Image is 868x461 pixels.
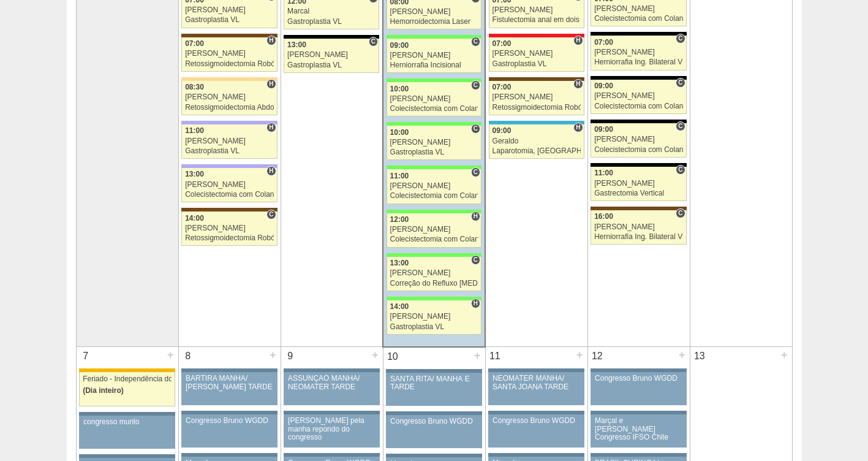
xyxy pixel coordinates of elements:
[181,453,277,457] div: Key: Aviso
[488,372,584,405] a: NEOMATER MANHÃ/ SANTA JOANA TARDE
[594,125,613,134] span: 09:00
[488,368,584,372] div: Key: Aviso
[185,83,204,91] span: 08:30
[779,347,790,363] div: +
[594,135,683,143] div: [PERSON_NAME]
[471,124,480,134] span: Consultório
[387,297,481,300] div: Key: Brasil
[185,16,274,24] div: Gastroplastia VL
[594,189,683,197] div: Gastrectomia Vertical
[185,39,204,48] span: 07:00
[387,257,481,291] a: C 13:00 [PERSON_NAME] Correção do Refluxo [MEDICAL_DATA] esofágico Robótico
[266,36,276,45] span: Hospital
[594,38,613,47] span: 07:00
[594,48,683,56] div: [PERSON_NAME]
[488,414,584,448] a: Congresso Bruno WGDD
[181,211,277,246] a: C 14:00 [PERSON_NAME] Retossigmoidectomia Robótica
[284,411,379,414] div: Key: Aviso
[488,411,584,414] div: Key: Aviso
[287,7,376,15] div: Marcal
[489,124,584,159] a: H 09:00 Geraldo Laparotomia, [GEOGRAPHIC_DATA], Drenagem, Bridas VL
[390,8,478,16] div: [PERSON_NAME]
[677,347,687,363] div: +
[591,411,686,414] div: Key: Aviso
[390,61,478,69] div: Herniorrafia Incisional
[181,37,277,72] a: H 07:00 [PERSON_NAME] Retossigmoidectomia Robótica
[79,454,175,458] div: Key: Aviso
[492,417,580,425] div: Congresso Bruno WGDD
[390,85,409,93] span: 10:00
[390,182,478,190] div: [PERSON_NAME]
[594,15,683,23] div: Colecistectomia com Colangiografia VL
[591,120,686,123] div: Key: Blanc
[284,35,379,39] div: Key: Blanc
[287,40,306,49] span: 13:00
[390,192,478,200] div: Colecistectomia com Colangiografia VL
[591,372,686,405] a: Congresso Bruno WGDD
[489,37,584,72] a: H 07:00 [PERSON_NAME] Gastroplastia VL
[185,214,204,223] span: 14:00
[370,347,380,363] div: +
[287,51,376,59] div: [PERSON_NAME]
[266,79,276,89] span: Hospital
[79,416,175,449] a: congresso murilo
[489,81,584,115] a: H 07:00 [PERSON_NAME] Retossigmoidectomia Robótica
[390,302,409,311] span: 14:00
[390,226,478,234] div: [PERSON_NAME]
[492,6,581,14] div: [PERSON_NAME]
[594,180,683,188] div: [PERSON_NAME]
[185,6,274,14] div: [PERSON_NAME]
[387,166,481,169] div: Key: Brasil
[492,375,580,391] div: NEOMATER MANHÃ/ SANTA JOANA TARDE
[287,61,376,69] div: Gastroplastia VL
[492,39,511,48] span: 07:00
[390,172,409,180] span: 11:00
[185,60,274,68] div: Retossigmoidectomia Robótica
[594,212,613,221] span: 16:00
[471,211,480,221] span: Hospital
[591,167,686,201] a: C 11:00 [PERSON_NAME] Gastrectomia Vertical
[369,37,378,47] span: Consultório
[386,454,481,457] div: Key: Aviso
[387,300,481,335] a: H 14:00 [PERSON_NAME] Gastroplastia VL
[284,372,379,405] a: ASSUNÇÃO MANHÃ/ NEOMATER TARDE
[165,347,176,363] div: +
[492,147,581,155] div: Laparotomia, [GEOGRAPHIC_DATA], Drenagem, Bridas VL
[492,50,581,58] div: [PERSON_NAME]
[185,181,274,189] div: [PERSON_NAME]
[492,60,581,68] div: Gastroplastia VL
[471,37,480,47] span: Consultório
[181,121,277,124] div: Key: Christóvão da Gama
[594,169,613,177] span: 11:00
[186,417,273,425] div: Congresso Bruno WGDD
[185,137,274,145] div: [PERSON_NAME]
[281,347,300,365] div: 9
[676,34,685,44] span: Consultório
[591,76,686,80] div: Key: Blanc
[594,58,683,66] div: Herniorrafia Ing. Bilateral VL
[77,347,96,365] div: 7
[492,93,581,101] div: [PERSON_NAME]
[185,147,274,155] div: Gastroplastia VL
[471,167,480,177] span: Consultório
[386,369,481,373] div: Key: Aviso
[185,191,274,199] div: Colecistectomia com Colangiografia VL
[387,169,481,204] a: C 11:00 [PERSON_NAME] Colecistectomia com Colangiografia VL
[591,32,686,36] div: Key: Blanc
[288,375,376,391] div: ASSUNÇÃO MANHÃ/ NEOMATER TARDE
[386,415,481,448] a: Congresso Bruno WGDD
[489,77,584,81] div: Key: Santa Joana
[676,121,685,131] span: Consultório
[492,126,511,135] span: 09:00
[387,39,481,73] a: C 09:00 [PERSON_NAME] Herniorrafia Incisional
[179,347,198,365] div: 8
[390,95,478,103] div: [PERSON_NAME]
[390,18,478,26] div: Hemorroidectomia Laser
[266,166,276,176] span: Hospital
[390,148,478,156] div: Gastroplastia VL
[690,347,709,365] div: 13
[492,16,581,24] div: Fistulectomia anal em dois tempos
[492,137,581,145] div: Geraldo
[185,170,204,178] span: 13:00
[181,124,277,159] a: H 11:00 [PERSON_NAME] Gastroplastia VL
